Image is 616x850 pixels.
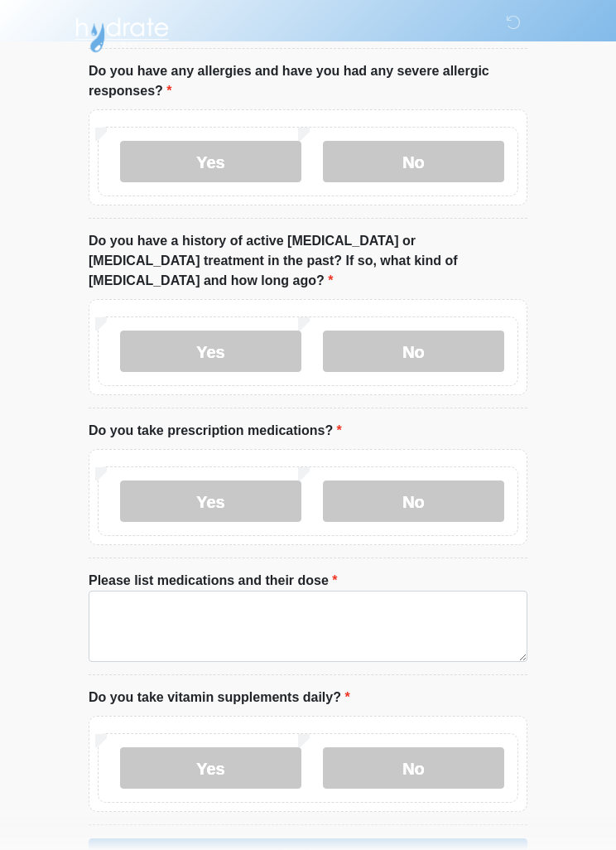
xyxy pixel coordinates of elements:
img: Hydrate IV Bar - Scottsdale Logo [72,12,171,54]
label: Yes [120,748,301,790]
label: Do you have a history of active [MEDICAL_DATA] or [MEDICAL_DATA] treatment in the past? If so, wh... [89,232,527,292]
label: Yes [120,331,301,373]
label: No [323,142,504,183]
label: Please list medications and their dose [89,572,338,592]
label: Do you take vitamin supplements daily? [89,688,350,708]
label: No [323,331,504,373]
label: Do you have any allergies and have you had any severe allergic responses? [89,62,527,102]
label: Yes [120,481,301,523]
label: Do you take prescription medications? [89,422,342,442]
label: No [323,481,504,523]
label: No [323,748,504,790]
label: Yes [120,142,301,183]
